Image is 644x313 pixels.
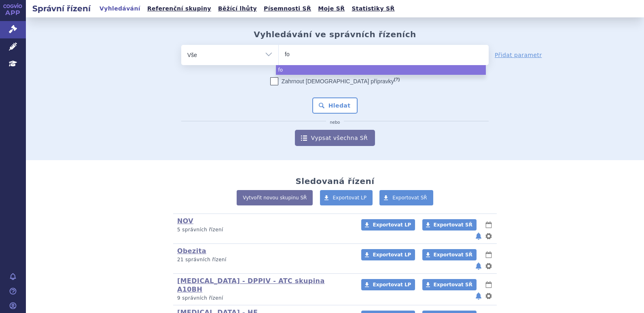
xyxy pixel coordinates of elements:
a: Exportovat SŘ [422,249,477,260]
span: Exportovat LP [333,195,367,201]
span: Exportovat SŘ [434,252,472,258]
a: NOV [177,217,193,225]
a: Exportovat SŘ [422,219,477,231]
li: fo [276,65,486,75]
a: Exportovat SŘ [422,279,477,290]
a: Přidat parametr [495,51,542,59]
button: notifikace [475,291,483,301]
abbr: (?) [394,77,400,82]
a: Vyhledávání [97,3,143,14]
button: notifikace [475,261,483,271]
label: Zahrnout [DEMOGRAPHIC_DATA] přípravky [270,77,400,85]
span: Exportovat SŘ [434,222,472,228]
h2: Vyhledávání ve správních řízeních [254,30,416,39]
a: Exportovat LP [320,190,373,205]
h2: Správní řízení [26,3,97,14]
a: Obezita [177,247,206,255]
h2: Sledovaná řízení [295,176,374,186]
a: Referenční skupiny [145,3,214,14]
button: nastavení [485,231,493,241]
button: lhůty [485,280,493,290]
a: Běžící lhůty [216,3,259,14]
a: Statistiky SŘ [349,3,397,14]
span: Exportovat SŘ [392,195,427,201]
span: Exportovat SŘ [434,282,472,288]
button: nastavení [485,261,493,271]
p: 5 správních řízení [177,226,351,233]
span: Exportovat LP [373,282,411,288]
a: Vytvořit novou skupinu SŘ [237,190,313,205]
p: 9 správních řízení [177,295,351,302]
a: Exportovat LP [361,219,415,231]
button: lhůty [485,220,493,230]
button: Hledat [312,97,358,114]
p: 21 správních řízení [177,256,351,263]
a: [MEDICAL_DATA] - DPPIV - ATC skupina A10BH [177,277,325,293]
a: Vypsat všechna SŘ [295,130,375,146]
a: Písemnosti SŘ [261,3,314,14]
button: notifikace [475,231,483,241]
a: Exportovat LP [361,279,415,290]
i: nebo [326,120,344,125]
span: Exportovat LP [373,222,411,228]
a: Moje SŘ [316,3,347,14]
a: Exportovat LP [361,249,415,260]
span: Exportovat LP [373,252,411,258]
button: lhůty [485,250,493,260]
button: nastavení [485,291,493,301]
a: Exportovat SŘ [379,190,433,205]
